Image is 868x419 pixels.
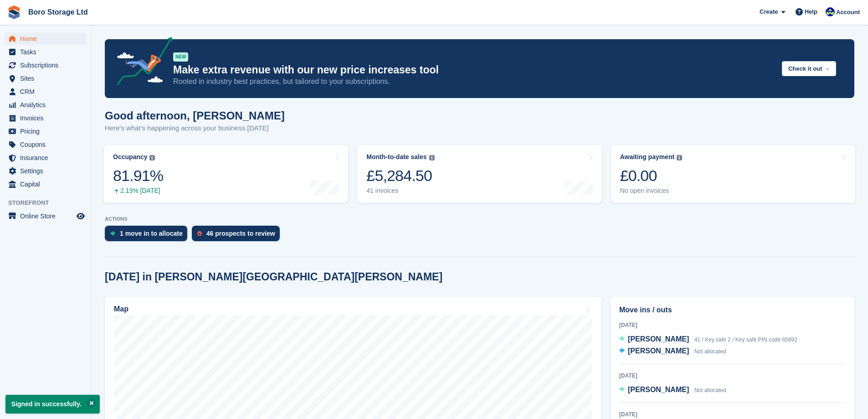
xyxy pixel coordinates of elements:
img: Tobie Hillier [826,7,835,16]
h2: Map [114,305,128,313]
span: Coupons [20,138,75,151]
p: ACTIONS [105,216,854,222]
a: 1 move in to allocate [105,226,192,246]
div: 41 invoices [366,187,434,195]
span: [PERSON_NAME] [628,386,689,393]
span: [PERSON_NAME] [628,335,689,343]
div: [DATE] [619,410,846,419]
a: menu [5,125,86,138]
a: menu [5,32,86,45]
img: price-adjustments-announcement-icon-8257ccfd72463d97f412b2fc003d46551f7dbcb40ab6d574587a9cd5c0d94... [109,37,173,89]
img: move_ins_to_allocate_icon-fdf77a2bb77ea45bf5b3d319d69a93e2d87916cf1d5bf7949dd705db3b84f3ca.svg [110,231,115,236]
span: Insurance [20,151,75,164]
span: Account [836,8,860,17]
span: Invoices [20,112,75,124]
span: Online Store [20,210,75,222]
p: Make extra revenue with our new price increases tool [173,63,775,77]
span: Sites [20,72,75,85]
span: 41 / Key safe 2 / Key safe PIN code 65892 [694,336,797,343]
p: Here's what's happening across your business [DATE] [105,123,285,134]
a: menu [5,210,86,222]
img: prospect-51fa495bee0391a8d652442698ab0144808aea92771e9ea1ae160a38d050c398.svg [197,231,202,236]
div: [DATE] [619,321,846,329]
div: Month-to-date sales [366,153,426,161]
span: [PERSON_NAME] [628,347,689,355]
span: Help [805,7,817,16]
a: menu [5,112,86,124]
a: menu [5,98,86,111]
img: stora-icon-8386f47178a22dfd0bd8f6a31ec36ba5ce8667c1dd55bd0f319d3a0aa187defe.svg [7,5,21,19]
button: Check it out → [782,61,836,76]
span: CRM [20,85,75,98]
span: Create [760,7,778,16]
img: icon-info-grey-7440780725fd019a000dd9b08b2336e03edf1995a4989e88bcd33f0948082b44.svg [429,155,435,160]
a: [PERSON_NAME] Not allocated [619,384,726,396]
h2: Move ins / outs [619,305,846,316]
span: Tasks [20,46,75,58]
div: No open invoices [620,187,683,195]
a: menu [5,178,86,191]
span: Settings [20,165,75,177]
span: Not allocated [694,348,726,355]
div: 81.91% [113,166,163,185]
div: NEW [173,52,188,62]
h2: [DATE] in [PERSON_NAME][GEOGRAPHIC_DATA][PERSON_NAME] [105,271,442,283]
div: Awaiting payment [620,153,675,161]
a: menu [5,59,86,72]
a: Awaiting payment £0.00 No open invoices [611,145,855,203]
a: menu [5,85,86,98]
span: Storefront [8,198,91,207]
div: £5,284.50 [366,166,434,185]
span: Pricing [20,125,75,138]
span: Capital [20,178,75,191]
a: menu [5,138,86,151]
img: icon-info-grey-7440780725fd019a000dd9b08b2336e03edf1995a4989e88bcd33f0948082b44.svg [677,155,682,160]
div: [DATE] [619,372,846,380]
a: Month-to-date sales £5,284.50 41 invoices [357,145,601,203]
h1: Good afternoon, [PERSON_NAME] [105,109,285,122]
a: menu [5,165,86,177]
p: Signed in successfully. [5,395,100,414]
div: 1 move in to allocate [120,230,183,237]
a: Preview store [75,211,86,222]
span: Analytics [20,98,75,111]
a: menu [5,151,86,164]
div: Occupancy [113,153,147,161]
span: Home [20,32,75,45]
a: Occupancy 81.91% 2.13% [DATE] [104,145,348,203]
span: Not allocated [694,387,726,393]
a: [PERSON_NAME] Not allocated [619,346,726,357]
span: Subscriptions [20,59,75,72]
div: 2.13% [DATE] [113,187,163,195]
a: menu [5,72,86,85]
a: Boro Storage Ltd [25,5,92,20]
a: [PERSON_NAME] 41 / Key safe 2 / Key safe PIN code 65892 [619,334,797,346]
img: icon-info-grey-7440780725fd019a000dd9b08b2336e03edf1995a4989e88bcd33f0948082b44.svg [149,155,155,160]
p: Rooted in industry best practices, but tailored to your subscriptions. [173,77,775,87]
a: 46 prospects to review [192,226,284,246]
div: 46 prospects to review [206,230,275,237]
div: £0.00 [620,166,683,185]
a: menu [5,46,86,58]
